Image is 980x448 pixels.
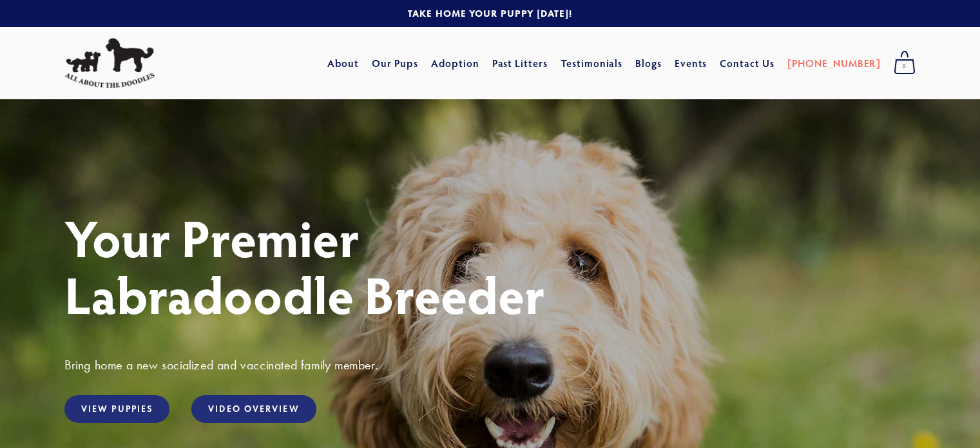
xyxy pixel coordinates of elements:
a: Contact Us [720,52,774,75]
a: 0 items in cart [887,47,922,79]
a: View Puppies [64,395,169,423]
a: [PHONE_NUMBER] [787,52,881,75]
span: 0 [894,58,916,75]
h3: Bring home a new socialized and vaccinated family member. [64,356,916,373]
a: Blogs [635,52,662,75]
a: Adoption [431,52,479,75]
a: Testimonials [561,52,623,75]
a: Past Litters [492,56,548,70]
h1: Your Premier Labradoodle Breeder [64,209,916,322]
a: Events [675,52,707,75]
img: All About The Doodles [64,38,155,88]
a: Our Pups [372,52,419,75]
a: Video Overview [191,395,316,423]
a: About [327,52,359,75]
